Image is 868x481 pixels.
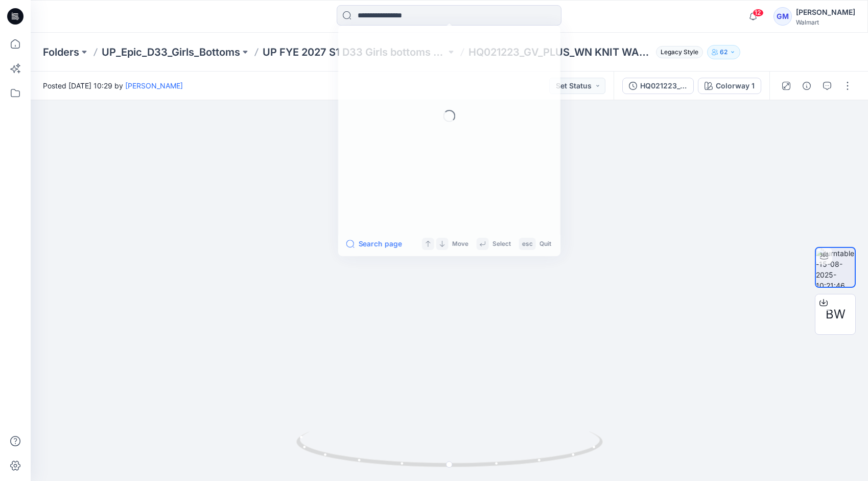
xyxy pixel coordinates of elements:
a: UP FYE 2027 S1 D33 Girls bottoms Epic [263,45,446,59]
div: Walmart [796,18,855,26]
img: turntable-15-08-2025-10:21:46 [816,248,855,287]
a: Folders [43,45,79,59]
p: esc [522,239,533,249]
span: 12 [753,9,764,17]
span: Legacy Style [656,46,703,58]
p: Move [452,239,468,249]
div: [PERSON_NAME] [796,6,855,18]
a: UP_Epic_D33_Girls_Bottoms [102,45,240,59]
p: Select [492,239,511,249]
p: Quit [539,239,551,249]
button: Search page [346,238,402,250]
button: Colorway 1 [698,78,761,94]
span: Posted [DATE] 10:29 by [43,80,183,91]
div: Colorway 1 [716,80,755,91]
button: 62 [707,45,740,59]
button: HQ021223_GV_PLUS_WN KNIT WAISTBAND DENIM SHORT [622,78,694,94]
a: [PERSON_NAME] [125,81,183,90]
div: GM [773,7,792,26]
button: Legacy Style [652,45,703,59]
button: Details [799,78,815,94]
p: 62 [720,47,728,58]
div: HQ021223_GV_PLUS_WN KNIT WAISTBAND DENIM SHORT [640,80,687,91]
span: BW [826,305,846,324]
